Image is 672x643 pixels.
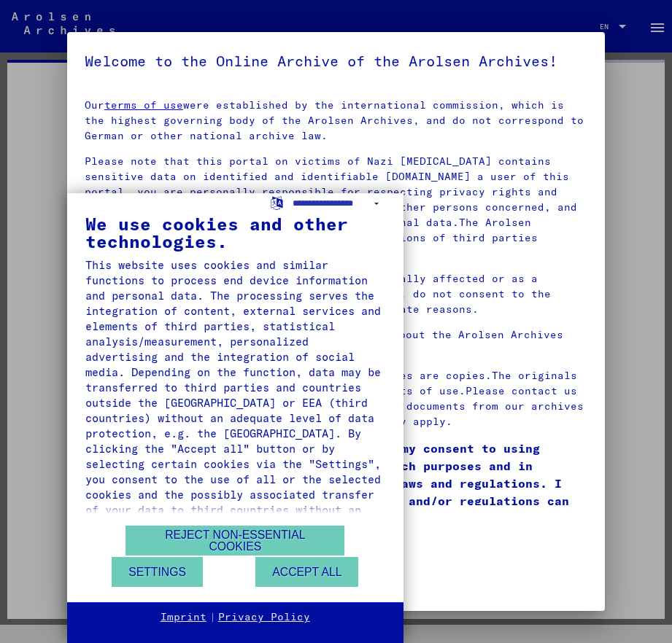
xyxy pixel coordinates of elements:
[112,557,203,587] button: Settings
[255,557,358,587] button: Accept all
[125,526,344,556] button: Reject non-essential cookies
[85,257,385,533] div: This website uses cookies and similar functions to process end device information and personal da...
[218,610,310,625] a: Privacy Policy
[85,215,385,250] div: We use cookies and other technologies.
[161,610,206,625] a: Imprint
